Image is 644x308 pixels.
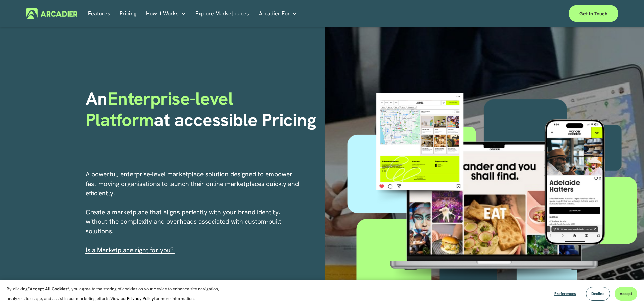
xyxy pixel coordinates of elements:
[86,87,238,131] span: Enterprise-level Platform
[86,88,320,131] h1: An at accessible Pricing
[28,286,69,292] strong: “Accept All Cookies”
[586,287,610,301] button: Decline
[615,287,637,301] button: Accept
[591,291,604,297] span: Decline
[620,291,632,297] span: Accept
[88,8,110,19] a: Features
[195,8,249,19] a: Explore Marketplaces
[554,291,576,297] span: Preferences
[569,5,618,22] a: Get in touch
[259,8,297,19] a: folder dropdown
[146,9,179,18] span: How It Works
[146,8,186,19] a: folder dropdown
[549,287,581,301] button: Preferences
[120,8,136,19] a: Pricing
[86,246,174,254] span: I
[26,8,77,19] img: Arcadier
[86,170,300,255] p: A powerful, enterprise-level marketplace solution designed to empower fast-moving organisations t...
[259,9,290,18] span: Arcadier For
[7,284,226,303] p: By clicking , you agree to the storing of cookies on your device to enhance site navigation, anal...
[87,246,174,254] a: s a Marketplace right for you?
[127,295,154,301] a: Privacy Policy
